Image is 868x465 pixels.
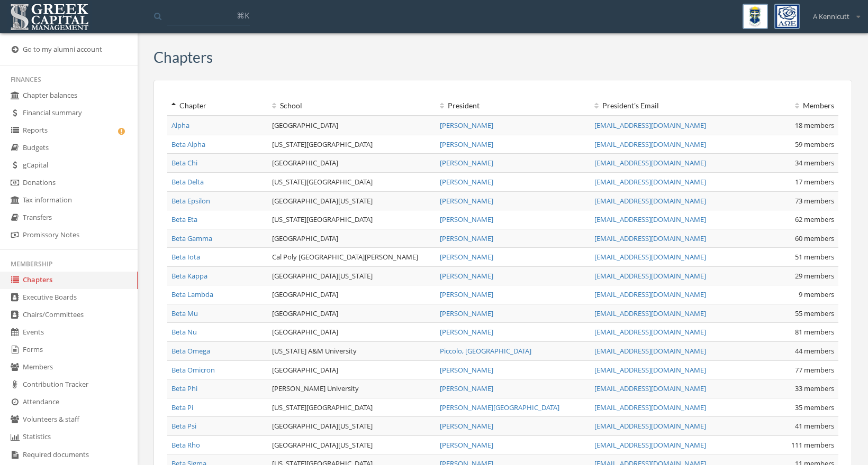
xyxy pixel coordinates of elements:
[799,290,834,299] span: 9 members
[237,10,249,21] span: ⌘K
[795,158,834,168] span: 34 members
[795,215,834,224] span: 62 members
[795,196,834,206] span: 73 members
[171,271,207,281] a: Beta Kappa
[594,421,706,431] a: [EMAIL_ADDRESS][DOMAIN_NAME]
[795,365,834,375] span: 77 members
[171,440,200,450] a: Beta Rho
[795,327,834,337] span: 81 members
[806,4,860,22] div: A Kennicutt
[171,100,264,111] div: Chapter
[440,120,493,130] a: [PERSON_NAME]
[171,196,210,206] a: Beta Epsilon
[440,290,493,299] a: [PERSON_NAME]
[594,440,706,450] a: [EMAIL_ADDRESS][DOMAIN_NAME]
[268,210,436,229] td: [US_STATE][GEOGRAPHIC_DATA]
[268,304,436,323] td: [GEOGRAPHIC_DATA]
[268,379,436,398] td: [PERSON_NAME] University
[268,417,436,436] td: [GEOGRAPHIC_DATA][US_STATE]
[268,172,436,191] td: [US_STATE][GEOGRAPHIC_DATA]
[594,139,706,149] a: [EMAIL_ADDRESS][DOMAIN_NAME]
[795,139,834,149] span: 59 members
[795,309,834,318] span: 55 members
[268,191,436,210] td: [GEOGRAPHIC_DATA][US_STATE]
[795,252,834,262] span: 51 members
[268,135,436,154] td: [US_STATE][GEOGRAPHIC_DATA]
[440,196,493,206] a: [PERSON_NAME]
[171,309,198,318] a: Beta Mu
[795,120,834,130] span: 18 members
[795,403,834,412] span: 35 members
[440,440,493,450] a: [PERSON_NAME]
[153,49,213,66] h3: Chapters
[171,421,196,431] a: Beta Psi
[171,215,197,224] a: Beta Eta
[171,384,197,393] a: Beta Phi
[171,177,204,187] a: Beta Delta
[440,346,531,356] a: Piccolo, [GEOGRAPHIC_DATA]
[594,196,706,206] a: [EMAIL_ADDRESS][DOMAIN_NAME]
[171,327,197,337] a: Beta Nu
[748,100,834,111] div: Members
[594,327,706,337] a: [EMAIL_ADDRESS][DOMAIN_NAME]
[440,421,493,431] a: [PERSON_NAME]
[594,215,706,224] a: [EMAIL_ADDRESS][DOMAIN_NAME]
[594,365,706,375] a: [EMAIL_ADDRESS][DOMAIN_NAME]
[268,360,436,379] td: [GEOGRAPHIC_DATA]
[171,346,210,356] a: Beta Omega
[268,398,436,417] td: [US_STATE][GEOGRAPHIC_DATA]
[171,290,213,299] a: Beta Lambda
[268,154,436,173] td: [GEOGRAPHIC_DATA]
[440,252,493,262] a: [PERSON_NAME]
[268,435,436,454] td: [GEOGRAPHIC_DATA][US_STATE]
[171,234,212,243] a: Beta Gamma
[440,234,493,243] a: [PERSON_NAME]
[594,384,706,393] a: [EMAIL_ADDRESS][DOMAIN_NAME]
[594,100,740,111] div: President 's Email
[272,100,431,111] div: School
[268,323,436,342] td: [GEOGRAPHIC_DATA]
[594,309,706,318] a: [EMAIL_ADDRESS][DOMAIN_NAME]
[171,365,215,375] a: Beta Omicron
[791,440,834,450] span: 111 members
[594,290,706,299] a: [EMAIL_ADDRESS][DOMAIN_NAME]
[440,384,493,393] a: [PERSON_NAME]
[268,285,436,304] td: [GEOGRAPHIC_DATA]
[594,252,706,262] a: [EMAIL_ADDRESS][DOMAIN_NAME]
[594,403,706,412] a: [EMAIL_ADDRESS][DOMAIN_NAME]
[171,120,189,130] a: Alpha
[594,271,706,281] a: [EMAIL_ADDRESS][DOMAIN_NAME]
[268,266,436,285] td: [GEOGRAPHIC_DATA][US_STATE]
[171,403,193,412] a: Beta Pi
[268,248,436,267] td: Cal Poly [GEOGRAPHIC_DATA][PERSON_NAME]
[594,234,706,243] a: [EMAIL_ADDRESS][DOMAIN_NAME]
[795,346,834,356] span: 44 members
[440,309,493,318] a: [PERSON_NAME]
[268,116,436,135] td: [GEOGRAPHIC_DATA]
[795,421,834,431] span: 41 members
[268,342,436,361] td: [US_STATE] A&M University
[795,384,834,393] span: 33 members
[795,234,834,243] span: 60 members
[440,215,493,224] a: [PERSON_NAME]
[171,252,200,262] a: Beta Iota
[440,403,559,412] a: [PERSON_NAME][GEOGRAPHIC_DATA]
[594,158,706,168] a: [EMAIL_ADDRESS][DOMAIN_NAME]
[171,158,197,168] a: Beta Chi
[440,139,493,149] a: [PERSON_NAME]
[440,271,493,281] a: [PERSON_NAME]
[440,177,493,187] a: [PERSON_NAME]
[440,327,493,337] a: [PERSON_NAME]
[171,139,205,149] a: Beta Alpha
[440,158,493,168] a: [PERSON_NAME]
[795,177,834,187] span: 17 members
[440,100,586,111] div: President
[813,12,849,22] span: A Kennicutt
[795,271,834,281] span: 29 members
[594,177,706,187] a: [EMAIL_ADDRESS][DOMAIN_NAME]
[594,346,706,356] a: [EMAIL_ADDRESS][DOMAIN_NAME]
[440,365,493,375] a: [PERSON_NAME]
[594,120,706,130] a: [EMAIL_ADDRESS][DOMAIN_NAME]
[268,229,436,248] td: [GEOGRAPHIC_DATA]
